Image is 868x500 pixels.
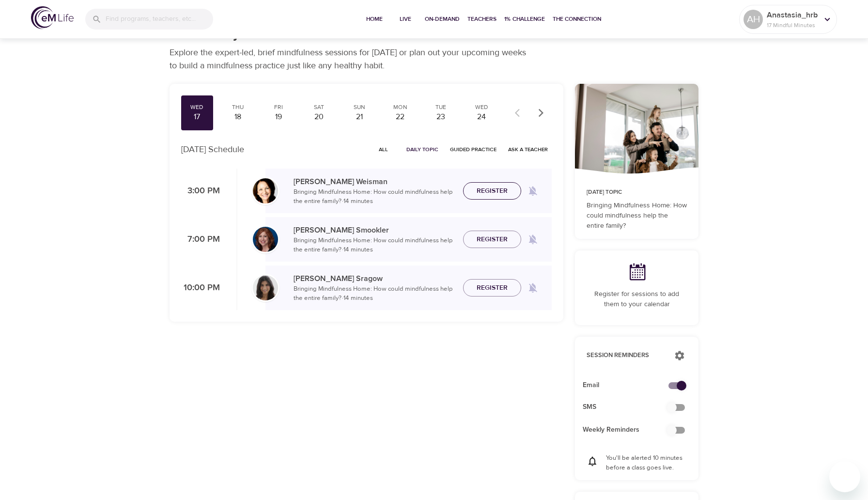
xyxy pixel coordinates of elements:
[587,289,687,310] p: Register for sessions to add them to your calendar
[521,228,544,251] span: Remind me when a class goes live every Wednesday at 7:00 PM
[583,402,675,412] span: SMS
[425,14,460,24] span: On-Demand
[253,178,278,203] img: Laurie_Weisman-min.jpg
[469,103,494,111] div: Wed
[767,21,818,30] p: 17 Mindful Minutes
[469,111,494,123] div: 24
[368,142,399,157] button: All
[446,142,500,157] button: Guided Practice
[253,227,278,252] img: Elaine_Smookler-min.jpg
[294,284,455,303] p: Bringing Mindfulness Home: How could mindfulness help the entire family? · 14 minutes
[253,275,278,300] img: Lara_Sragow-min.jpg
[429,111,453,123] div: 23
[294,187,455,206] p: Bringing Mindfulness Home: How could mindfulness help the entire family? · 14 minutes
[266,103,291,111] div: Fri
[429,103,453,111] div: Tue
[307,103,331,111] div: Sat
[477,282,508,294] span: Register
[394,14,417,24] span: Live
[521,179,544,203] span: Remind me when a class goes live every Wednesday at 3:00 PM
[521,276,544,299] span: Remind me when a class goes live every Wednesday at 10:00 PM
[294,236,455,255] p: Bringing Mindfulness Home: How could mindfulness help the entire family? · 14 minutes
[450,145,496,154] span: Guided Practice
[587,351,665,360] p: Session Reminders
[508,145,548,154] span: Ask a Teacher
[170,46,533,72] p: Explore the expert-led, brief mindfulness sessions for [DATE] or plan out your upcoming weeks to ...
[181,185,220,198] p: 3:00 PM
[587,201,687,231] p: Bringing Mindfulness Home: How could mindfulness help the entire family?
[294,224,455,236] p: [PERSON_NAME] Smookler
[406,145,438,154] span: Daily Topic
[463,182,521,200] button: Register
[583,380,675,391] span: Email
[348,111,372,123] div: 21
[226,103,250,111] div: Thu
[463,279,521,297] button: Register
[185,103,209,111] div: Wed
[477,185,508,197] span: Register
[767,9,818,21] p: Anastasia_hrb
[583,425,675,435] span: Weekly Reminders
[403,142,442,157] button: Daily Topic
[504,14,545,24] span: 1% Challenge
[606,453,687,472] p: You'll be alerted 10 minutes before a class goes live.
[106,9,213,30] input: Find programs, teachers, etc...
[185,111,209,123] div: 17
[266,111,291,123] div: 19
[181,233,220,246] p: 7:00 PM
[587,188,687,197] p: [DATE] Topic
[388,111,412,123] div: 22
[829,461,860,492] iframe: Button to launch messaging window
[504,142,552,157] button: Ask a Teacher
[348,103,372,111] div: Sun
[181,281,220,295] p: 10:00 PM
[477,234,508,246] span: Register
[31,6,74,29] img: logo
[463,231,521,249] button: Register
[226,111,250,123] div: 18
[372,145,395,154] span: All
[744,10,763,29] div: AH
[553,14,601,24] span: The Connection
[294,273,455,284] p: [PERSON_NAME] Sragow
[363,14,386,24] span: Home
[307,111,331,123] div: 20
[388,103,412,111] div: Mon
[181,143,244,156] p: [DATE] Schedule
[294,176,455,187] p: [PERSON_NAME] Weisman
[467,14,496,24] span: Teachers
